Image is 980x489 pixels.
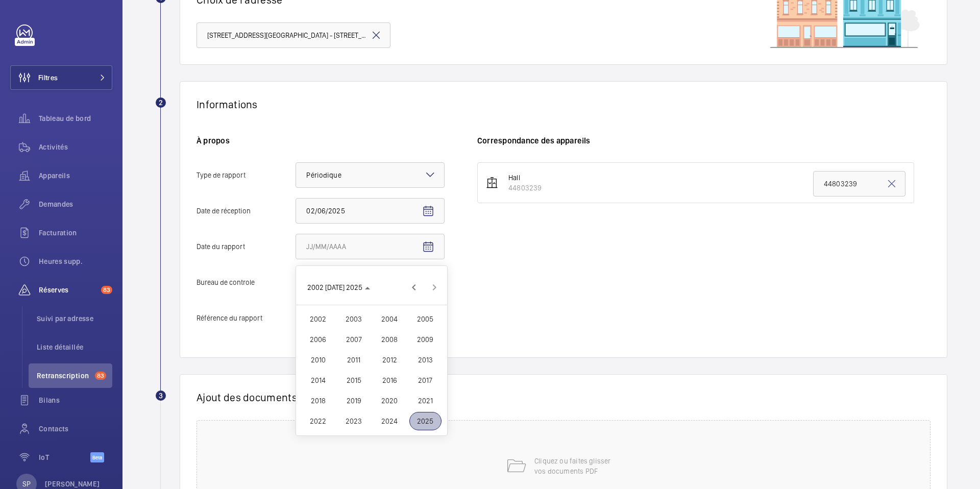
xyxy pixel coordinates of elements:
[409,392,442,410] span: 2021
[372,329,407,350] button: 2008
[302,351,334,369] span: 2010
[338,351,370,369] span: 2011
[409,310,442,328] span: 2005
[300,329,336,350] button: 2006
[404,277,424,298] button: Previous 24 years
[336,411,372,431] button: 2023
[300,390,336,411] button: 2018
[409,371,442,389] span: 2017
[374,351,406,369] span: 2012
[338,412,370,430] span: 2023
[300,350,336,370] button: 2010
[303,278,374,297] button: Choose date
[409,351,442,369] span: 2013
[302,330,334,349] span: 2006
[407,309,443,329] button: 2005
[307,283,362,291] span: 2002 [DATE] 2025
[372,411,407,431] button: 2024
[407,329,443,350] button: 2009
[372,350,407,370] button: 2012
[372,370,407,390] button: 2016
[338,371,370,389] span: 2015
[407,370,443,390] button: 2017
[300,370,336,390] button: 2014
[374,392,406,410] span: 2020
[374,330,406,349] span: 2008
[336,350,372,370] button: 2011
[300,411,336,431] button: 2022
[372,390,407,411] button: 2020
[338,310,370,328] span: 2003
[336,390,372,411] button: 2019
[409,412,442,430] span: 2025
[302,310,334,328] span: 2002
[338,392,370,410] span: 2019
[407,390,443,411] button: 2021
[300,309,336,329] button: 2002
[336,370,372,390] button: 2015
[409,330,442,349] span: 2009
[338,330,370,349] span: 2007
[302,412,334,430] span: 2022
[374,412,406,430] span: 2024
[336,309,372,329] button: 2003
[302,392,334,410] span: 2018
[374,310,406,328] span: 2004
[407,350,443,370] button: 2013
[407,411,443,431] button: 2025
[374,371,406,389] span: 2016
[302,371,334,389] span: 2014
[336,329,372,350] button: 2007
[372,309,407,329] button: 2004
